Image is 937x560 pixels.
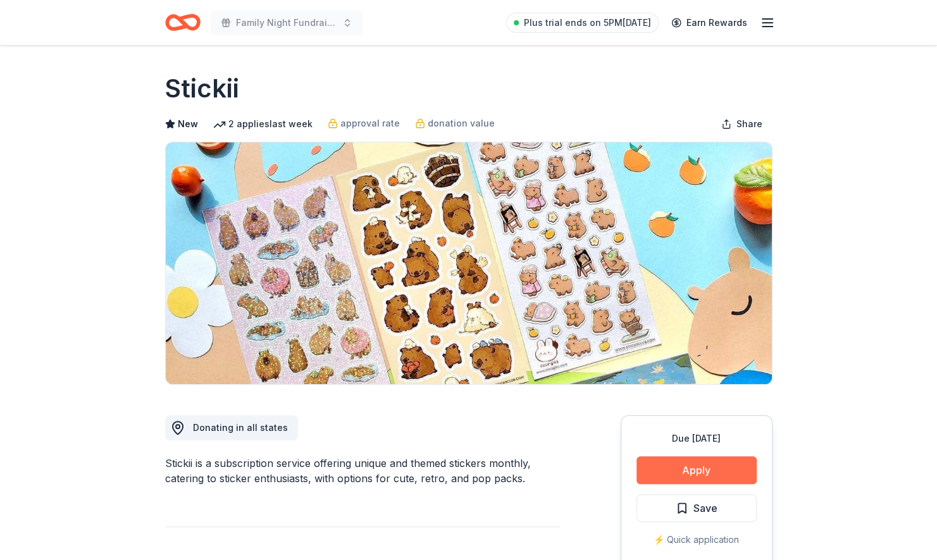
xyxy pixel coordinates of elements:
button: Share [711,111,773,137]
div: 2 applies last week [213,116,313,132]
a: donation value [415,116,495,131]
a: approval rate [328,116,400,131]
span: Family Night Fundraiser [236,15,337,30]
div: Due [DATE] [636,431,757,446]
button: Apply [636,456,757,484]
div: ⚡️ Quick application [636,532,757,547]
button: Family Night Fundraiser [211,10,363,35]
button: Save [636,494,757,522]
a: Home [165,8,201,37]
a: Earn Rewards [664,11,755,34]
span: Donating in all states [193,422,288,433]
span: New [178,116,198,132]
h1: Stickii [165,71,239,106]
span: Share [736,116,762,132]
span: approval rate [340,116,400,131]
span: donation value [428,116,495,131]
span: Save [693,500,717,516]
a: Plus trial ends on 5PM[DATE] [506,13,659,33]
span: Plus trial ends on 5PM[DATE] [524,15,651,30]
div: Stickii is a subscription service offering unique and themed stickers monthly, catering to sticke... [165,456,560,486]
img: Image for Stickii [166,142,772,384]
